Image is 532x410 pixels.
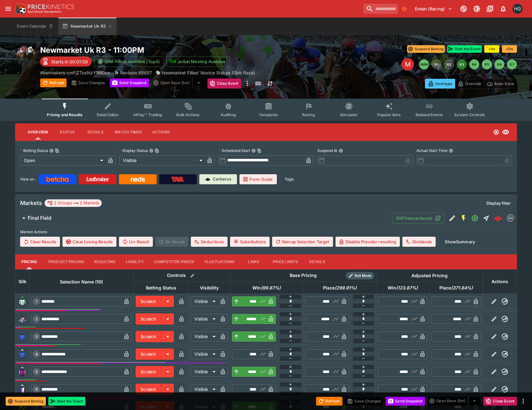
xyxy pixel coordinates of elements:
[191,314,218,324] div: Visible
[441,237,479,247] button: ShowSummary
[336,237,400,247] button: Disable Provider resulting
[149,148,153,153] button: Display StatusCopy To Clipboard
[13,18,57,35] button: Event Calendar
[20,155,105,165] div: Open
[20,174,36,184] label: View on :
[511,2,524,16] button: Hamish Gooch
[119,148,148,153] p: Display Status
[20,199,42,207] h5: Markets
[447,213,458,224] button: Edit Detail
[133,112,162,117] span: InPlay™ Trading
[28,4,74,9] img: PriceKinetics
[97,112,119,117] span: Detail Editor
[352,273,374,278] span: Roll Mode
[17,296,27,306] img: runner 1
[136,331,161,342] button: Scratch
[35,299,39,304] span: 1
[110,125,147,140] button: Match Times
[155,237,188,247] span: Re-Result
[40,45,279,55] h2: Copy To Clipboard
[451,284,473,292] em: ( 371.84 %)
[407,45,445,53] button: Suspend Betting
[303,254,331,269] button: Details
[136,313,161,325] button: Scratch
[55,148,59,153] button: Copy To Clipboard
[335,284,357,292] em: ( 299.91 %)
[6,397,46,406] button: Suspend Betting
[416,112,443,117] span: Related Events
[53,125,81,140] button: Status
[207,78,241,89] button: Close Event
[15,269,30,294] th: Silk
[86,177,109,182] img: Ladbrokes
[377,112,401,117] span: Popular Bets
[316,397,342,406] button: Refresh
[15,45,35,65] img: horse_racing.png
[17,332,27,342] img: runner 3
[199,174,237,184] a: Cerberus
[469,59,479,69] button: R4
[191,349,218,359] div: Visible
[484,3,496,14] button: Documentation
[285,174,294,184] label: Tags:
[455,79,484,89] button: Override
[53,278,110,286] span: Selection Name (10)
[259,112,278,117] span: Templates
[340,112,357,117] span: Simulator
[34,387,39,391] span: 6
[363,4,398,14] input: search
[17,367,27,377] img: runner 5
[134,269,230,282] th: Controls
[346,272,374,279] div: Show/hide Price Roll mode configuration.
[43,254,89,269] button: Product Pricing
[48,397,85,406] button: Start the Event
[484,79,517,89] button: Auto-Save
[239,254,268,269] button: Links
[401,58,414,71] div: Edit Meeting
[23,125,53,140] button: Overview
[245,284,287,292] span: Win(99.87%)
[419,59,429,69] button: SMM
[402,237,436,247] button: Dividends
[419,59,517,69] nav: pagination navigation
[261,284,281,292] em: ( 99.87 %)
[17,384,27,394] img: runner 6
[166,56,230,67] button: Jetbet Meeting Available
[119,237,153,247] span: Un-Result
[519,397,527,405] button: more
[449,148,453,153] button: Actual Start Time
[435,80,452,87] p: Overtype
[482,59,492,69] button: R5
[136,384,161,395] button: Scratch
[40,78,67,87] button: Refresh
[444,59,454,69] button: R2
[494,59,504,69] button: R6
[458,3,469,14] button: Connected to PK
[176,112,200,117] span: Bulk Actions
[147,125,175,140] button: Actions
[392,213,444,224] button: 595Transaction(s)
[17,349,27,359] img: runner 4
[34,334,39,339] span: 3
[200,254,240,269] button: Fluctuations
[457,59,467,69] button: R3
[188,272,196,280] button: Bulk edit
[191,332,218,342] div: Visible
[191,296,218,306] div: Visible
[62,237,116,247] button: Clear Losing Results
[121,254,149,269] button: Liability
[465,80,481,87] p: Override
[156,69,255,76] div: Newmarket Fillies' Novice Stakes (Gbb Race)
[386,397,425,406] button: Send Snapshot
[28,215,51,221] h6: Final Field
[3,3,14,14] button: open drawer
[15,254,43,269] button: Pricing
[483,198,514,208] button: Display filter
[34,352,39,356] span: 4
[89,254,121,269] button: Resulting
[381,284,425,292] span: Win(123.87%)
[119,155,205,165] div: Visible
[492,212,504,224] a: 974c8ca2-167f-4fd7-b520-c4191e3aa062
[149,254,200,269] button: Competitor Prices
[40,69,110,76] p: Copy To Clipboard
